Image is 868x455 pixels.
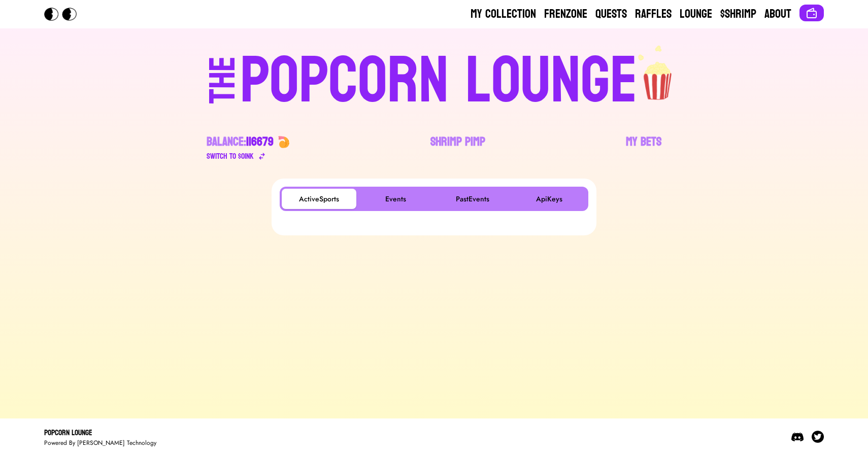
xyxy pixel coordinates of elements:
[544,6,587,22] a: Frenzone
[812,431,824,443] img: Twitter
[207,134,274,150] div: Balance:
[44,439,156,447] div: Powered By [PERSON_NAME] Technology
[764,6,791,22] a: About
[626,134,661,162] a: My Bets
[44,427,156,439] div: Popcorn Lounge
[806,7,818,19] img: Connect wallet
[430,134,485,162] a: Shrimp Pimp
[720,6,756,22] a: $Shrimp
[278,136,290,148] img: 🍤
[635,6,672,22] a: Raffles
[240,49,638,114] div: POPCORN LOUNGE
[680,6,712,22] a: Lounge
[207,150,254,162] div: Switch to $ OINK
[471,6,536,22] a: My Collection
[246,131,274,153] span: 116679
[282,189,356,209] button: ActiveSports
[44,8,85,21] img: Popcorn
[638,45,679,101] img: popcorn
[358,189,433,209] button: Events
[205,56,241,124] div: THE
[512,189,586,209] button: ApiKeys
[435,189,510,209] button: PastEvents
[595,6,627,22] a: Quests
[791,431,804,443] img: Discord
[121,45,747,114] a: THEPOPCORN LOUNGEpopcorn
